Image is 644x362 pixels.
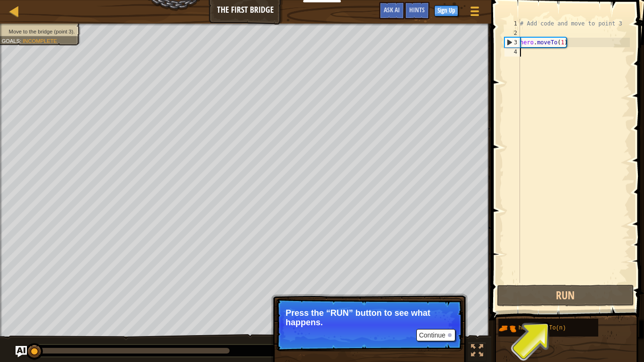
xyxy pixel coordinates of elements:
[409,5,425,14] span: Hints
[384,5,400,14] span: Ask AI
[16,346,27,357] button: Ask AI
[505,38,520,47] div: 3
[504,47,520,57] div: 4
[23,38,57,44] span: Incomplete
[20,38,23,44] span: :
[434,5,458,16] button: Sign Up
[497,285,634,306] button: Run
[379,2,405,19] button: Ask AI
[498,320,516,337] img: portrait.png
[463,2,487,24] button: Show game menu
[286,308,453,327] p: Press the “RUN” button to see what happens.
[9,28,75,34] span: Move to the bridge (point 3).
[1,38,20,44] span: Goals
[519,325,566,331] span: hero.moveTo(n)
[1,28,74,35] li: Move to the bridge (point 3).
[468,342,487,362] button: Toggle fullscreen
[504,28,520,38] div: 2
[416,329,455,341] button: Continue
[504,19,520,28] div: 1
